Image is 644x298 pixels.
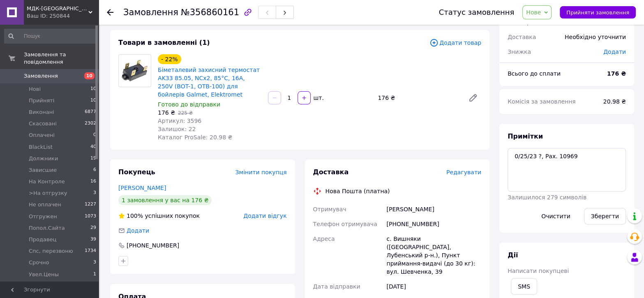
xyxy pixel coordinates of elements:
span: 1 [93,271,96,278]
span: 1 товар [508,19,531,25]
input: Пошук [4,29,97,44]
span: Отримувач [313,206,346,213]
span: 29 [90,224,96,232]
span: Скасовані [29,120,57,127]
span: Артикул: 3596 [158,118,201,124]
span: Не оплачен [29,201,61,208]
span: Змінити покупця [235,169,287,176]
span: Спс, перезвоню [29,247,73,255]
span: 40 [90,143,96,151]
span: 39 [90,236,96,243]
span: Готово до відправки [158,101,220,108]
span: 2302 [85,120,96,127]
div: - 22% [158,54,181,64]
span: Написати покупцеві [508,268,569,274]
div: [DATE] [385,279,483,294]
button: Очистити [534,208,577,224]
div: [PHONE_NUMBER] [126,241,180,249]
span: Увел.Цены [29,271,59,278]
span: Должники [29,155,58,162]
div: Ваш ID: 250844 [27,12,99,20]
span: 16 [90,178,96,185]
span: 3 [93,189,96,197]
span: >На отгрузку [29,189,67,197]
span: Знижка [508,49,531,55]
span: 10 [90,85,96,93]
span: Залишилося 279 символів [508,194,586,201]
span: Додати відгук [243,213,286,219]
span: Замовлення та повідомлення [24,51,99,66]
span: Додати [127,227,149,234]
img: Біметалевий захисний термостат AK33 85.05, NCx2, 85°C, 16A, 250V (BOT-1, ОТВ-100) для бойлерів Ga... [119,60,151,81]
span: Оплачені [29,132,55,139]
span: Адреса [313,236,335,242]
span: Замовлення [123,7,178,17]
span: Додати товар [429,38,481,47]
span: 1227 [85,201,96,208]
span: Замовлення [24,72,58,80]
span: Додати [603,49,626,55]
span: Доставка [313,168,349,176]
span: 225 ₴ [178,110,193,116]
span: Прийняти замовлення [566,9,629,16]
span: Товари в замовленні (1) [118,39,210,46]
span: Доставка [508,34,536,40]
span: 19 [90,155,96,162]
span: 10 [84,72,95,79]
div: [PHONE_NUMBER] [385,217,483,231]
span: Примітки [508,132,543,140]
div: Статус замовлення [439,8,515,16]
span: Дії [508,251,518,259]
span: 6877 [85,109,96,116]
span: Всього до сплати [508,70,561,77]
button: SMS [511,278,537,295]
div: Необхідно уточнити [560,28,631,46]
span: Нові [29,85,41,93]
div: успішних покупок [118,212,200,220]
div: шт. [312,94,325,102]
span: Срочно [29,259,49,266]
span: Попол.Сайта [29,224,65,232]
button: Прийняти замовлення [560,6,636,18]
span: Отгружен [29,213,57,220]
span: МДК-Київ - ТЕНи на всяк смак... [27,5,88,12]
span: Дата відправки [313,283,360,290]
span: Покупець [118,168,155,176]
span: 10 [90,97,96,104]
span: Виконані [29,109,54,116]
span: Прийняті [29,97,54,104]
span: BlackList [29,143,53,151]
div: Повернутися назад [107,8,113,16]
span: 20.98 ₴ [603,98,626,105]
span: Залишок: 22 [158,126,196,132]
span: 100% [127,213,143,219]
span: Комісія за замовлення [508,98,576,105]
div: 176 ₴ [374,92,462,104]
div: 1 замовлення у вас на 176 ₴ [118,195,212,205]
span: Редагувати [446,169,481,176]
span: Нове [526,9,541,16]
b: 176 ₴ [607,70,626,77]
span: 1734 [85,247,96,255]
span: 3 [93,259,96,266]
a: Біметалевий захисний термостат AK33 85.05, NCx2, 85°C, 16A, 250V (BOT-1, ОТВ-100) для бойлерів Ga... [158,67,260,98]
div: с. Вишняки ([GEOGRAPHIC_DATA], Лубенський р-н.), Пункт приймання-видачі (до 30 кг): вул. Шевченка... [385,231,483,279]
span: Каталог ProSale: 20.98 ₴ [158,134,232,141]
span: 176 ₴ [158,109,175,116]
textarea: 0/25/23 ?, Рах. 10969 [508,148,626,192]
div: [PERSON_NAME] [385,202,483,217]
button: Зберегти [584,208,626,224]
a: Редагувати [465,90,481,106]
span: 6 [93,166,96,174]
span: Зависшие [29,166,57,174]
span: Продавец [29,236,56,243]
span: Телефон отримувача [313,221,377,227]
span: 0 [93,132,96,139]
span: На Контроле [29,178,65,185]
a: [PERSON_NAME] [118,185,166,191]
span: 1073 [85,213,96,220]
span: №356860161 [181,7,239,17]
div: Нова Пошта (платна) [323,187,392,195]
